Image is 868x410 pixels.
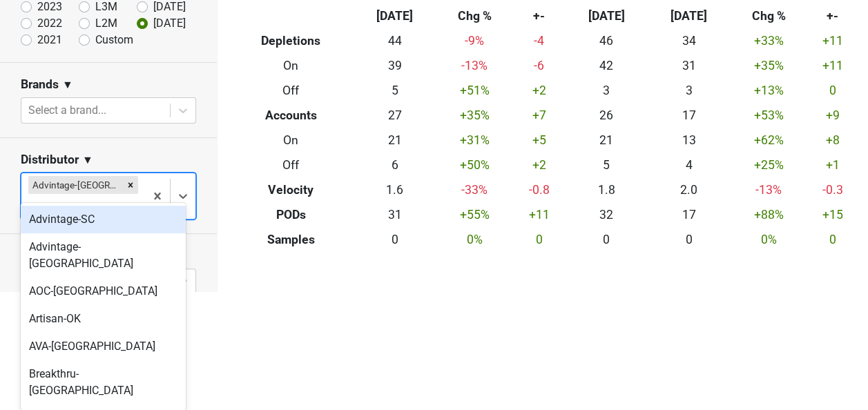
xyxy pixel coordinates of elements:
td: 34 [648,29,730,54]
td: -9 % [436,29,513,54]
td: 0 % [436,227,513,252]
th: [DATE] [565,4,647,29]
td: 42 [565,54,647,79]
td: +11 [807,29,858,54]
td: +11 [513,202,565,227]
label: L2M [95,15,117,32]
td: +9 [807,104,858,128]
div: AVA-[GEOGRAPHIC_DATA] [21,333,186,360]
td: -13 % [730,177,807,202]
td: 0 [513,227,565,252]
td: 0 [807,79,858,104]
td: 3 [565,79,647,104]
span: ▼ [62,77,73,93]
td: -13 % [436,54,513,79]
td: +1 [807,153,858,177]
th: PODs [228,202,354,227]
div: Advintage-SC [21,206,186,233]
td: 0 [354,227,436,252]
div: Breakthru-[GEOGRAPHIC_DATA] [21,360,186,404]
td: 3 [648,79,730,104]
td: +62 % [730,128,807,153]
td: 31 [354,202,436,227]
div: Artisan-OK [21,305,186,333]
td: +35 % [436,104,513,128]
td: +13 % [730,79,807,104]
td: 1.8 [565,177,647,202]
th: [DATE] [648,4,730,29]
th: [DATE] [354,4,436,29]
td: 39 [354,54,436,79]
td: +5 [513,128,565,153]
td: +88 % [730,202,807,227]
td: +55 % [436,202,513,227]
td: 44 [354,29,436,54]
td: 31 [648,54,730,79]
td: +33 % [730,29,807,54]
td: 2.0 [648,177,730,202]
td: 17 [648,202,730,227]
td: 17 [648,104,730,128]
td: +2 [513,79,565,104]
h3: Brands [21,77,59,92]
label: 2021 [37,32,62,48]
th: On [228,128,354,153]
td: +53 % [730,104,807,128]
th: Samples [228,227,354,252]
span: ▼ [82,152,93,168]
td: -0.8 [513,177,565,202]
td: 13 [648,128,730,153]
td: 26 [565,104,647,128]
div: Remove Advintage-NC [123,176,138,194]
td: 5 [354,79,436,104]
th: Off [228,153,354,177]
img: filter [232,290,254,312]
td: 21 [565,128,647,153]
td: +7 [513,104,565,128]
th: +- [807,4,858,29]
td: -33 % [436,177,513,202]
td: +35 % [730,54,807,79]
td: +15 [807,202,858,227]
th: Accounts [228,104,354,128]
label: Custom [95,32,133,48]
td: 46 [565,29,647,54]
td: +50 % [436,153,513,177]
th: Depletions [228,29,354,54]
th: Off [228,79,354,104]
th: Brand Depletions [DATE] : [452,286,799,329]
td: +51 % [436,79,513,104]
td: 1.6 [354,177,436,202]
td: 27 [354,104,436,128]
td: 0 [648,227,730,252]
td: -6 [513,54,565,79]
th: Velocity [228,177,354,202]
div: AOC-[GEOGRAPHIC_DATA] [21,277,186,305]
h3: Distributor [21,153,79,167]
td: 0 % [730,227,807,252]
td: +25 % [730,153,807,177]
td: -0.3 [807,177,858,202]
td: +2 [513,153,565,177]
th: Chg % [436,4,513,29]
label: 2022 [37,15,62,32]
td: +11 [807,54,858,79]
td: 21 [354,128,436,153]
td: 5 [565,153,647,177]
label: [DATE] [153,15,186,32]
td: 32 [565,202,647,227]
td: 6 [354,153,436,177]
td: +8 [807,128,858,153]
td: 0 [807,227,858,252]
th: Chg % [730,4,807,29]
td: 4 [648,153,730,177]
td: 0 [565,227,647,252]
th: +- [513,4,565,29]
div: Advintage-[GEOGRAPHIC_DATA] [21,233,186,277]
td: -4 [513,29,565,54]
div: Advintage-[GEOGRAPHIC_DATA] [28,176,123,194]
th: On [228,54,354,79]
td: +31 % [436,128,513,153]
